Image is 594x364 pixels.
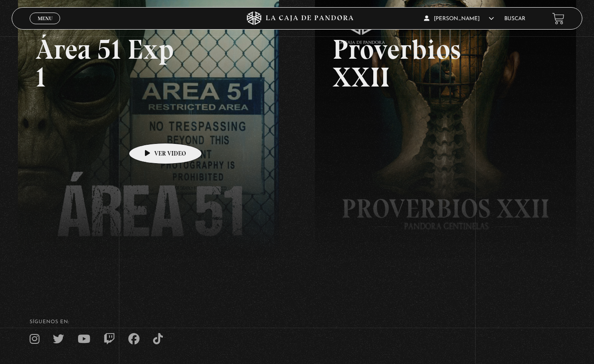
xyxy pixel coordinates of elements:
[424,16,494,22] span: [PERSON_NAME]
[552,13,564,25] a: View your shopping cart
[35,23,56,30] span: Cerrar
[30,320,564,325] h4: SÍguenos en:
[38,16,52,21] span: Menu
[504,16,525,22] a: Buscar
